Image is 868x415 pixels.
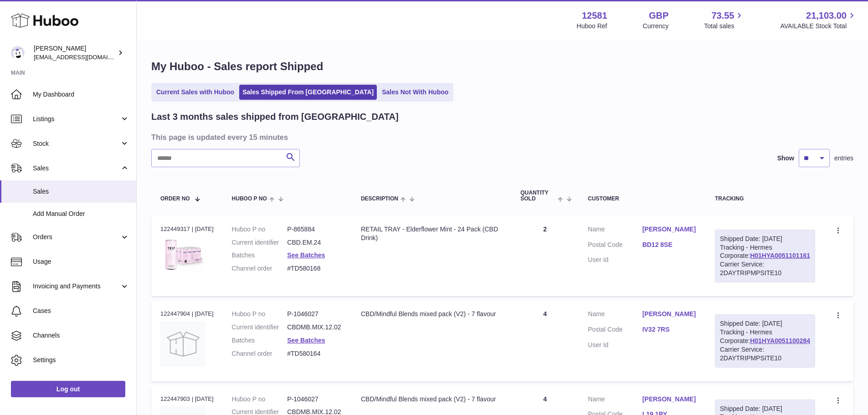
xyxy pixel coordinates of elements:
span: Stock [33,139,120,148]
dt: Name [588,225,642,236]
span: 73.55 [711,10,734,22]
div: Carrier Service: 2DAYTRIPMPSITE10 [720,345,810,363]
dd: CBDMB.MIX.12.02 [287,323,343,332]
span: Cases [33,307,129,315]
span: Orders [33,233,120,241]
dt: Huboo P no [232,225,288,234]
div: CBD/Mindful Blends mixed pack (V2) - 7 flavour [361,310,502,318]
div: Shipped Date: [DATE] [720,405,810,413]
dd: P-865884 [287,225,343,234]
h1: My Huboo - Sales report Shipped [151,59,853,74]
span: Channels [33,331,129,340]
dt: Batches [232,251,288,260]
a: Current Sales with Huboo [153,85,237,100]
div: 122447904 | [DATE] [160,310,214,318]
dt: Current identifier [232,238,288,247]
span: Total sales [704,22,745,31]
span: Sales [33,164,120,173]
a: BD12 8SE [642,241,697,249]
div: Currency [643,22,669,31]
strong: GBP [649,10,668,22]
a: Log out [11,381,125,397]
span: Add Manual Order [33,210,129,218]
dt: Huboo P no [232,310,288,318]
span: Description [361,196,398,202]
div: Shipped Date: [DATE] [720,235,810,243]
span: 21,103.00 [806,10,847,22]
span: Usage [33,257,129,266]
a: IV32 7RS [642,325,697,334]
a: See Batches [287,251,325,259]
h2: Last 3 months sales shipped from [GEOGRAPHIC_DATA] [151,111,399,123]
span: Listings [33,115,120,123]
span: entries [834,154,853,163]
div: Huboo Ref [577,22,607,31]
a: 21,103.00 AVAILABLE Stock Total [780,10,857,31]
span: Huboo P no [232,196,267,202]
dt: Name [588,395,642,406]
dt: Batches [232,336,288,345]
a: [PERSON_NAME] [642,395,697,404]
dt: Current identifier [232,323,288,332]
span: Invoicing and Payments [33,282,120,291]
strong: 12581 [582,10,607,22]
a: 73.55 Total sales [704,10,745,31]
dd: P-1046027 [287,310,343,318]
span: Settings [33,356,129,364]
a: See Batches [287,337,325,344]
div: 122447903 | [DATE] [160,395,214,403]
img: no-photo.jpg [160,321,206,367]
a: [PERSON_NAME] [642,225,697,234]
div: Customer [588,196,697,202]
dd: #TD580168 [287,264,343,273]
a: H01HYA0051101161 [750,252,810,259]
span: AVAILABLE Stock Total [780,22,857,31]
a: H01HYA0051100284 [750,337,810,344]
dd: P-1046027 [287,395,343,404]
div: Tracking - Hermes Corporate: [715,314,815,367]
dd: CBD.EM.24 [287,238,343,247]
dt: Postal Code [588,241,642,251]
div: Tracking [715,196,815,202]
label: Show [777,154,794,163]
h3: This page is updated every 15 minutes [151,132,851,142]
div: Shipped Date: [DATE] [720,319,810,328]
dt: User Id [588,341,642,349]
div: 122449317 | [DATE] [160,225,214,233]
dd: #TD580164 [287,349,343,358]
div: RETAIL TRAY - Elderflower Mint - 24 Pack (CBD Drink) [361,225,502,242]
span: Quantity Sold [520,190,555,202]
div: Carrier Service: 2DAYTRIPMPSITE10 [720,260,810,277]
td: 2 [511,216,579,296]
span: Order No [160,196,190,202]
span: Sales [33,187,129,196]
img: 125811697031383.png [160,236,206,272]
a: [PERSON_NAME] [642,310,697,318]
div: Tracking - Hermes Corporate: [715,230,815,282]
dt: Huboo P no [232,395,288,404]
a: Sales Not With Huboo [379,85,452,100]
dt: Name [588,310,642,321]
div: [PERSON_NAME] [34,44,116,61]
dt: Channel order [232,264,288,273]
span: [EMAIL_ADDRESS][DOMAIN_NAME] [34,53,134,61]
span: My Dashboard [33,90,129,99]
dt: Postal Code [588,325,642,336]
img: ibrewis@drink-trip.com [11,46,25,60]
a: Sales Shipped From [GEOGRAPHIC_DATA] [239,85,377,100]
div: CBD/Mindful Blends mixed pack (V2) - 7 flavour [361,395,502,404]
dt: Channel order [232,349,288,358]
dt: User Id [588,256,642,264]
td: 4 [511,301,579,381]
